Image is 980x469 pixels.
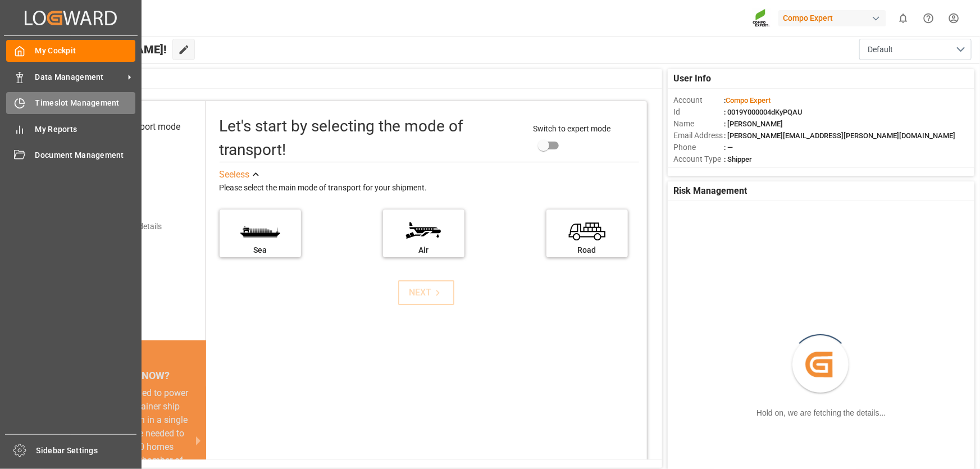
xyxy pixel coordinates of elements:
span: Compo Expert [726,96,771,104]
div: Road [552,244,622,256]
span: : Shipper [724,155,752,163]
span: : [PERSON_NAME][EMAIL_ADDRESS][PERSON_NAME][DOMAIN_NAME] [724,131,955,140]
span: : 0019Y000004dKyPQAU [724,108,803,116]
span: Name [673,118,724,130]
div: Air [389,244,459,256]
div: Compo Expert [778,10,886,26]
button: NEXT [398,280,454,305]
span: Data Management [35,71,124,83]
div: NEXT [409,286,444,299]
span: Risk Management [673,184,747,198]
span: Phone [673,142,724,153]
span: Account Type [673,153,724,165]
span: User Info [673,72,711,85]
span: Email Address [673,130,724,142]
div: Let's start by selecting the mode of transport! [220,115,522,162]
a: Timeslot Management [6,92,135,114]
span: Document Management [35,149,136,161]
button: open menu [859,39,972,60]
span: Default [868,44,893,56]
a: Document Management [6,144,135,166]
span: My Reports [35,124,136,135]
span: Sidebar Settings [37,445,137,457]
img: Screenshot%202023-09-29%20at%2010.02.21.png_1712312052.png [753,8,771,28]
div: See less [220,168,250,181]
span: Account [673,94,724,106]
button: show 0 new notifications [891,6,916,31]
div: Hold on, we are fetching the details... [756,407,886,419]
div: Add shipping details [92,221,162,233]
a: My Reports [6,118,135,140]
span: Timeslot Management [35,97,136,109]
a: My Cockpit [6,40,135,62]
div: Please select the main mode of transport for your shipment. [220,181,639,195]
div: Sea [225,244,295,256]
span: My Cockpit [35,45,136,57]
span: Switch to expert mode [533,124,610,133]
span: : [724,96,771,104]
span: : [PERSON_NAME] [724,120,783,128]
span: : — [724,143,733,152]
button: Compo Expert [778,7,891,29]
span: Id [673,106,724,118]
button: Help Center [916,6,941,31]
